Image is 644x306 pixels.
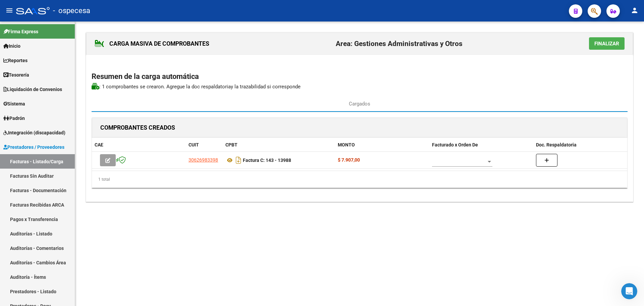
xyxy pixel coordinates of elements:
[631,6,639,14] mat-icon: person
[92,70,628,83] h2: Resumen de la carga automática
[536,142,577,147] span: Doc. Respaldatoria
[3,57,28,64] span: Reportes
[621,283,637,299] iframe: Intercom live chat
[3,115,25,122] span: Padrón
[3,129,65,136] span: Integración (discapacidad)
[186,138,223,152] datatable-header-cell: CUIT
[3,86,62,93] span: Liquidación de Convenios
[92,171,627,188] div: 1 total
[432,142,478,147] span: Facturado x Orden De
[594,41,619,47] span: Finalizar
[223,138,335,152] datatable-header-cell: CPBT
[231,84,301,90] span: y la trazabilidad si corresponde
[3,28,38,35] span: Firma Express
[95,38,209,49] h1: CARGA MASIVA DE COMPROBANTES
[100,122,175,133] h1: COMPROBANTES CREADOS
[53,3,90,18] span: - ospecesa
[3,143,64,151] span: Prestadores / Proveedores
[225,142,237,147] span: CPBT
[3,42,20,50] span: Inicio
[3,71,29,79] span: Tesorería
[243,158,291,163] strong: Factura C: 143 - 13988
[189,157,218,163] span: 30626983398
[3,100,25,107] span: Sistema
[92,138,186,152] datatable-header-cell: CAE
[95,142,103,147] span: CAE
[335,138,429,152] datatable-header-cell: MONTO
[189,142,199,147] span: CUIT
[589,37,625,50] button: Finalizar
[338,142,355,147] span: MONTO
[533,138,627,152] datatable-header-cell: Doc. Respaldatoria
[349,100,370,107] span: Cargados
[336,37,463,50] h2: Area: Gestiones Administrativas y Otros
[92,83,628,90] p: : 1 comprobantes se crearon. Agregue la doc respaldatoria
[5,6,13,14] mat-icon: menu
[429,138,533,152] datatable-header-cell: Facturado x Orden De
[338,157,360,163] strong: $ 7.907,00
[234,155,243,166] i: Descargar documento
